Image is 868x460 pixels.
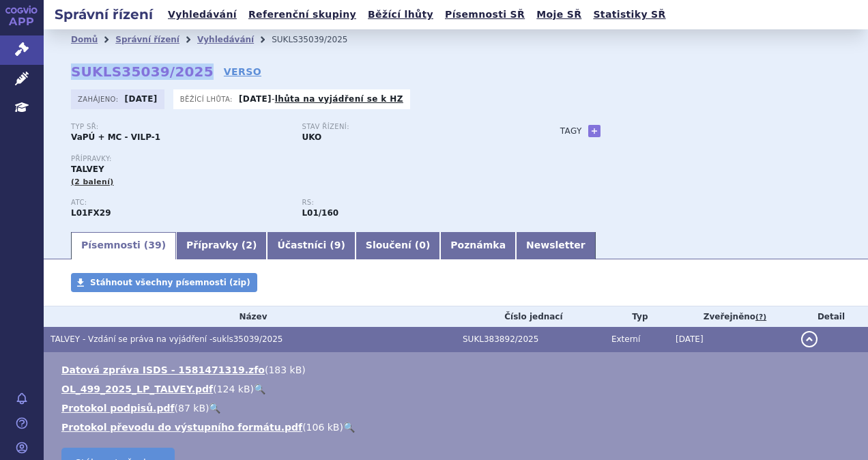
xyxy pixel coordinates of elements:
li: ( ) [61,363,854,377]
abbr: (?) [755,313,766,322]
a: Stáhnout všechny písemnosti (zip) [71,273,257,292]
a: VERSO [224,65,261,78]
h2: Správní řízení [44,5,164,24]
a: Moje SŘ [532,5,585,24]
a: Referenční skupiny [244,5,360,24]
strong: SUKLS35039/2025 [71,63,214,80]
a: Statistiky SŘ [589,5,669,24]
a: Účastníci (9) [267,232,355,259]
a: lhůta na vyjádření se k HZ [275,94,403,104]
th: Název [44,306,456,327]
span: (2 balení) [71,177,114,186]
strong: [DATE] [239,94,272,104]
strong: UKO [302,132,321,142]
th: Zveřejněno [669,306,794,327]
span: TALVEY [71,164,104,174]
a: Datová zpráva ISDS - 1581471319.zfo [61,364,265,375]
a: Písemnosti SŘ [441,5,529,24]
p: - [239,94,403,104]
a: Správní řízení [115,35,179,44]
span: 9 [334,240,341,250]
a: Poznámka [440,232,516,259]
a: Newsletter [516,232,596,259]
td: SUKL383892/2025 [456,327,605,352]
p: ATC: [71,199,288,207]
a: Protokol podpisů.pdf [61,403,175,414]
a: Přípravky (2) [176,232,267,259]
li: SUKLS35039/2025 [272,29,365,50]
a: Písemnosti (39) [71,232,176,259]
button: detail [801,331,818,347]
th: Detail [794,306,868,327]
span: Stáhnout všechny písemnosti (zip) [90,278,250,287]
a: Vyhledávání [197,35,254,44]
a: Domů [71,35,98,44]
span: TALVEY - Vzdání se práva na vyjádření -sukls35039/2025 [50,334,283,344]
span: 39 [148,240,161,250]
span: 0 [419,240,426,250]
p: Přípravky: [71,155,533,163]
a: Sloučení (0) [356,232,440,259]
a: + [588,125,601,137]
strong: monoklonální protilátky a konjugáty protilátka – léčivo [302,208,338,218]
span: 2 [246,240,252,250]
span: Zahájeno: [78,94,121,104]
th: Číslo jednací [456,306,605,327]
strong: VaPÚ + MC - VILP-1 [71,132,160,142]
a: OL_499_2025_LP_TALVEY.pdf [61,384,213,394]
td: [DATE] [669,327,794,352]
span: Běžící lhůta: [180,94,235,104]
h3: Tagy [560,123,582,139]
p: RS: [302,199,519,207]
span: 87 kB [178,403,205,414]
a: Běžící lhůty [364,5,437,24]
a: 🔍 [209,403,220,414]
a: Vyhledávání [164,5,241,24]
p: Typ SŘ: [71,123,288,131]
a: Protokol převodu do výstupního formátu.pdf [61,422,302,433]
span: 124 kB [217,384,250,394]
li: ( ) [61,382,854,396]
strong: [DATE] [125,94,158,104]
li: ( ) [61,401,854,415]
span: 106 kB [306,422,340,433]
span: 183 kB [268,364,302,375]
span: Externí [611,334,640,344]
li: ( ) [61,420,854,434]
strong: TALKVETAMAB [71,208,111,218]
p: Stav řízení: [302,123,519,131]
a: 🔍 [343,422,355,433]
a: 🔍 [254,384,265,394]
th: Typ [605,306,669,327]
